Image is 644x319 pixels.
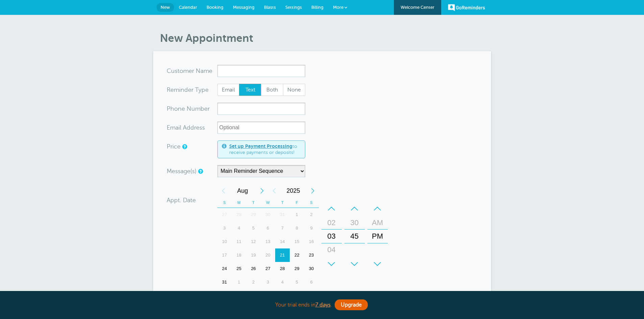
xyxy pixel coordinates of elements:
div: 02 [324,216,340,230]
div: Saturday, August 2 [304,208,319,221]
div: 24 [217,262,232,275]
div: Sunday, August 10 [217,235,232,248]
div: Wednesday, August 20 [261,248,275,262]
span: Both [261,84,283,96]
div: 16 [304,235,319,248]
span: Pho [167,106,178,112]
div: 3 [261,275,275,289]
label: Text [239,84,261,96]
span: Settings [285,5,302,10]
div: 31 [275,208,290,221]
div: Tuesday, August 26 [246,262,261,275]
div: 2 [246,275,261,289]
div: Monday, September 1 [232,275,246,289]
span: Text [239,84,261,96]
span: to receive payments or deposits! [229,143,301,155]
label: Reminder Type [167,87,209,93]
a: Simple templates and custom messages will use the reminder schedule set under Settings > Reminder... [198,169,202,174]
div: 1 [290,208,304,221]
span: Ema [167,125,178,131]
label: Appt. Date [167,197,196,203]
div: Thursday, July 31 [275,208,290,221]
div: Friday, August 1 [290,208,304,221]
div: 5 [290,275,304,289]
div: 13 [261,235,275,248]
div: Monday, July 28 [232,208,246,221]
div: 7 [275,221,290,235]
input: Optional [217,122,305,134]
div: AM [369,216,386,230]
div: Sunday, August 17 [217,248,232,262]
div: Monday, August 25 [232,262,246,275]
div: 20 [261,248,275,262]
div: ress [167,122,217,134]
div: Saturday, August 23 [304,248,319,262]
div: Friday, August 22 [290,248,304,262]
div: 11 [232,235,246,248]
div: 26 [246,262,261,275]
th: W [261,197,275,208]
span: Email [218,84,239,96]
div: Next Year [307,184,319,197]
div: 6 [304,275,319,289]
div: Friday, September 5 [290,275,304,289]
label: None [283,84,305,96]
a: 7 days [315,302,331,308]
div: Previous Month [217,184,230,197]
a: An optional price for the appointment. If you set a price, you can include a payment link in your... [182,144,186,149]
span: New [161,5,170,10]
th: S [304,197,319,208]
div: 2 [304,208,319,221]
div: Your trial ends in . [153,298,491,312]
div: 5 [246,221,261,235]
span: August [230,184,256,197]
div: 28 [275,262,290,275]
div: Sunday, August 24 [217,262,232,275]
div: 29 [290,262,304,275]
div: Friday, August 15 [290,235,304,248]
th: T [246,197,261,208]
span: Messaging [233,5,255,10]
div: Friday, August 8 [290,221,304,235]
div: 30 [347,216,363,230]
div: Monday, August 18 [232,248,246,262]
div: mber [167,103,217,115]
div: 4 [275,275,290,289]
div: Hours [321,202,342,271]
div: Tuesday, August 19 [246,248,261,262]
div: Wednesday, August 13 [261,235,275,248]
div: 14 [275,235,290,248]
th: T [275,197,290,208]
div: Sunday, July 27 [217,208,232,221]
div: Wednesday, July 30 [261,208,275,221]
div: Thursday, September 4 [275,275,290,289]
span: ne Nu [178,106,195,112]
span: Booking [207,5,223,10]
th: M [232,197,246,208]
div: 3 [217,221,232,235]
span: None [283,84,305,96]
div: 18 [232,248,246,262]
div: Saturday, September 6 [304,275,319,289]
div: 12 [246,235,261,248]
div: Sunday, August 31 [217,275,232,289]
div: Thursday, August 7 [275,221,290,235]
div: Previous Year [268,184,280,197]
a: New [157,3,174,12]
label: Email [217,84,240,96]
div: 15 [290,235,304,248]
th: S [217,197,232,208]
div: 10 [217,235,232,248]
span: Cus [167,68,177,74]
div: Monday, August 11 [232,235,246,248]
div: ame [167,65,217,77]
iframe: Resource center [617,292,637,312]
div: 28 [232,208,246,221]
div: 19 [246,248,261,262]
div: 27 [261,262,275,275]
div: 29 [246,208,261,221]
div: Thursday, August 14 [275,235,290,248]
span: tomer N [177,68,200,74]
div: Friday, August 29 [290,262,304,275]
